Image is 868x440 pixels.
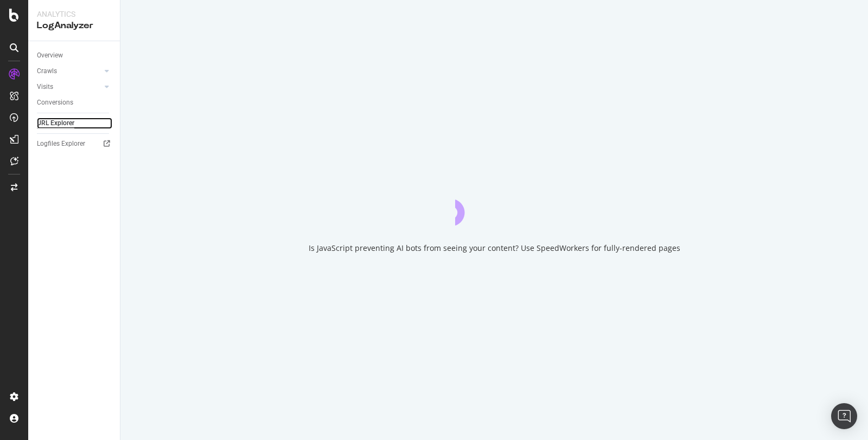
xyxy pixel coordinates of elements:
[37,20,111,32] div: LogAnalyzer
[37,81,101,93] a: Visits
[37,66,101,77] a: Crawls
[37,50,112,61] a: Overview
[455,186,533,225] div: animation
[37,66,57,77] div: Crawls
[309,243,680,254] div: Is JavaScript preventing AI bots from seeing your content? Use SpeedWorkers for fully-rendered pages
[831,403,857,429] div: Open Intercom Messenger
[37,81,53,93] div: Visits
[37,97,112,108] a: Conversions
[37,50,63,61] div: Overview
[37,138,85,150] div: Logfiles Explorer
[37,9,111,20] div: Analytics
[37,138,112,150] a: Logfiles Explorer
[37,97,73,108] div: Conversions
[37,118,112,129] a: URL Explorer
[37,118,74,129] div: URL Explorer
